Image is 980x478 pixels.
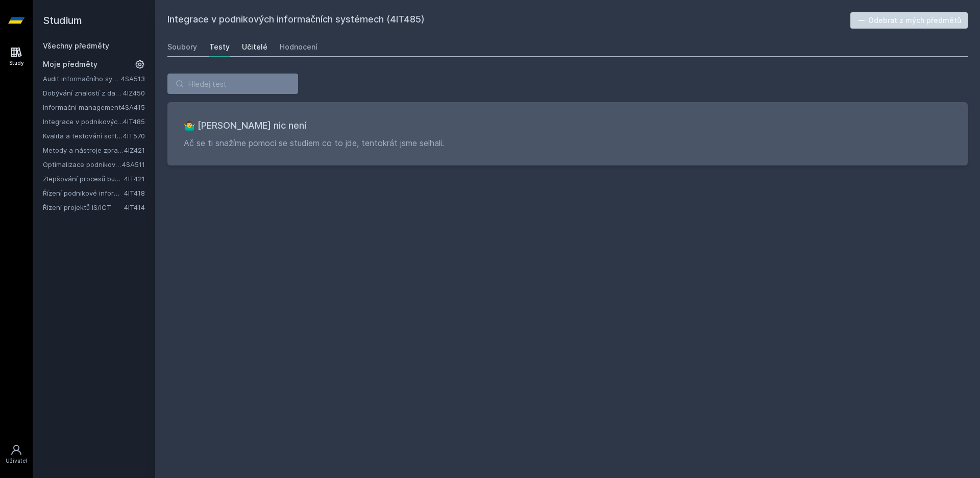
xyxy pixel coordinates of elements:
a: Hodnocení [280,37,317,57]
a: Řízení podnikové informatiky [43,188,124,198]
a: 4IT414 [124,203,145,211]
a: 4IZ450 [123,89,145,97]
a: Zlepšování procesů budování IS [43,174,124,184]
a: Integrace v podnikových informačních systémech [43,116,123,127]
div: Soubory [167,42,197,52]
a: Audit informačního systému [43,74,121,84]
button: Odebrat z mých předmětů [850,12,968,29]
a: Řízení projektů IS/ICT [43,202,124,212]
div: Uživatel [6,457,27,465]
h2: Integrace v podnikových informačních systémech (4IT485) [167,12,850,29]
a: 4IT485 [123,117,145,126]
a: 4SA513 [121,75,145,83]
a: 4IT570 [123,132,145,140]
div: Study [9,59,24,67]
a: Všechny předměty [43,41,109,50]
div: Hodnocení [280,42,317,52]
div: Učitelé [242,42,267,52]
h3: 🤷‍♂️ [PERSON_NAME] nic není [184,118,951,133]
a: Metody a nástroje zpracování textových informací [43,145,124,155]
a: 4SA511 [122,160,145,169]
a: Soubory [167,37,197,57]
a: 4IT418 [124,189,145,197]
a: Učitelé [242,37,267,57]
span: Moje předměty [43,59,97,69]
a: Informační management [43,102,121,112]
a: 4IZ421 [124,146,145,154]
input: Hledej test [167,74,298,94]
a: Dobývání znalostí z databází [43,88,123,98]
a: Optimalizace podnikových procesů [43,159,122,170]
a: Testy [209,37,230,57]
a: 4SA415 [121,103,145,111]
div: Testy [209,42,230,52]
a: 4IT421 [124,175,145,183]
p: Ač se ti snažíme pomoci se studiem co to jde, tentokrát jsme selhali. [184,137,951,149]
a: Uživatel [2,439,31,470]
a: Study [2,41,31,72]
a: Kvalita a testování softwaru [43,131,123,141]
